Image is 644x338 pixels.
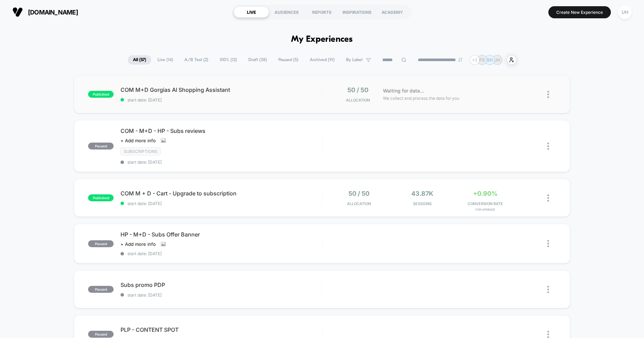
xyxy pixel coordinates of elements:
[88,240,114,247] span: paused
[179,55,213,65] span: A/B Test ( 2 )
[305,55,340,65] span: Archived ( 91 )
[291,35,353,45] h1: My Experiences
[473,190,498,197] span: +0.90%
[455,208,515,211] span: for Upgrade
[88,91,114,98] span: published
[88,143,114,149] span: paused
[12,7,23,17] img: Visually logo
[214,55,242,65] span: 100% ( 12 )
[458,58,462,62] img: end
[269,7,304,18] div: AUDIENCES
[547,286,549,293] img: close
[88,286,114,293] span: paused
[121,326,321,333] span: PLP - CONTENT SPOT
[88,194,114,201] span: published
[28,9,78,16] span: [DOMAIN_NAME]
[121,147,161,155] span: subscriptions
[347,86,368,94] span: 50 / 50
[348,190,369,197] span: 50 / 50
[346,57,363,62] span: By Label
[121,281,321,288] span: Subs promo PDP
[547,143,549,150] img: close
[152,55,178,65] span: Live ( 14 )
[234,7,269,18] div: LIVE
[88,331,114,338] span: paused
[347,201,371,206] span: Allocation
[339,7,375,18] div: INSPIRATIONS
[547,91,549,98] img: close
[494,57,500,62] p: UH
[411,190,433,197] span: 43.87k
[121,86,321,93] span: COM M+D Gorgias AI Shopping Assistant
[121,138,156,143] span: + Add more info
[616,5,634,19] button: UH
[121,160,321,165] span: start date: [DATE]
[547,331,549,338] img: close
[479,57,485,62] p: FG
[470,55,480,65] div: + 2
[121,97,321,103] span: start date: [DATE]
[304,7,339,18] div: REPORTS
[10,7,80,18] button: [DOMAIN_NAME]
[128,55,151,65] span: All ( 57 )
[383,87,424,95] span: Waiting for data...
[383,95,459,102] span: We collect and process the data for you
[121,251,321,256] span: start date: [DATE]
[121,127,321,134] span: COM - M+D - HP - Subs reviews
[121,201,321,206] span: start date: [DATE]
[121,231,321,238] span: HP - M+D - Subs Offer Banner
[487,57,493,62] p: SH
[121,241,156,247] span: + Add more info
[346,98,370,103] span: Allocation
[455,201,515,206] span: CONVERSION RATE
[121,190,321,197] span: COM M + D - Cart - Upgrade to subscription
[375,7,410,18] div: ACADEMY
[273,55,304,65] span: Paused ( 5 )
[618,6,632,19] div: UH
[547,240,549,247] img: close
[121,292,321,298] span: start date: [DATE]
[547,194,549,202] img: close
[392,201,452,206] span: Sessions
[548,6,611,18] button: Create New Experience
[243,55,272,65] span: Draft ( 38 )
